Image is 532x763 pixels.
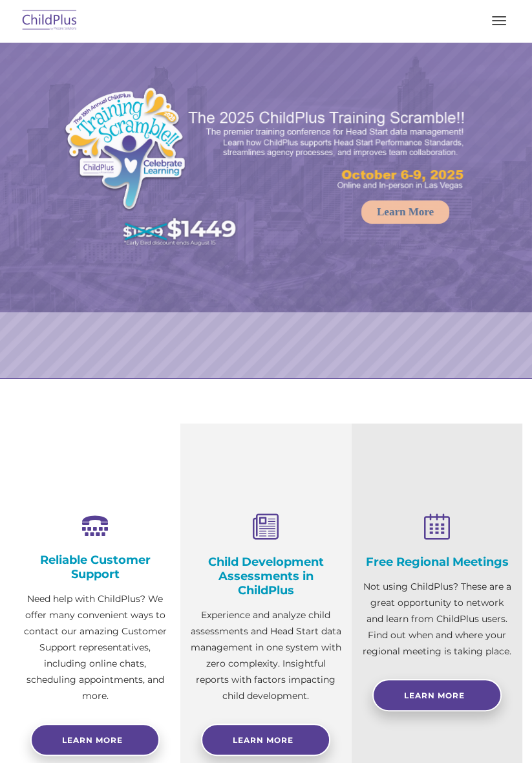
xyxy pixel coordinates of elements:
span: Learn More [404,691,465,700]
a: Learn more [30,724,160,756]
h4: Reliable Customer Support [19,553,171,581]
a: Learn More [372,679,502,711]
a: Learn More [201,724,330,756]
span: Learn More [233,735,293,745]
h4: Child Development Assessments in ChildPlus [190,555,341,597]
a: Learn More [361,200,449,224]
p: Not using ChildPlus? These are a great opportunity to network and learn from ChildPlus users. Fin... [361,579,513,660]
span: Learn more [62,735,123,745]
h4: Free Regional Meetings [361,555,513,569]
img: ChildPlus by Procare Solutions [19,6,80,36]
p: Experience and analyze child assessments and Head Start data management in one system with zero c... [190,607,341,704]
p: Need help with ChildPlus? We offer many convenient ways to contact our amazing Customer Support r... [19,591,171,704]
